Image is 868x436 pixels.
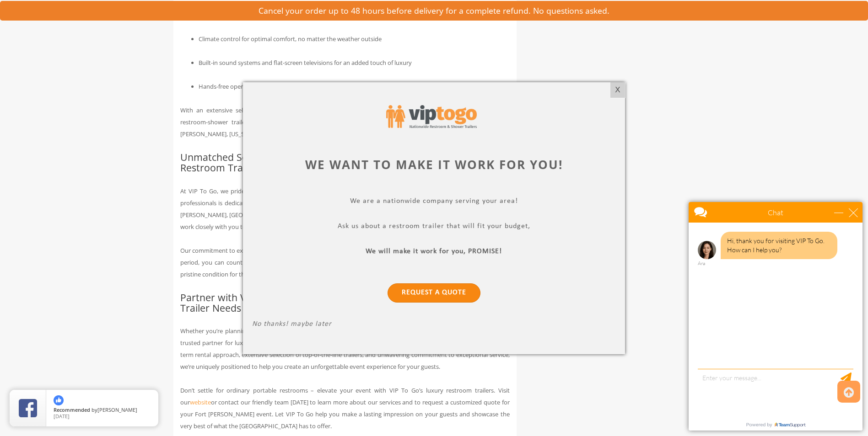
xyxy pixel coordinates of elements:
[611,82,625,98] div: X
[54,413,70,420] span: [DATE]
[366,247,502,255] b: We will make it work for you, PROMISE!
[54,395,64,405] img: thumbs up icon
[252,197,616,207] p: We are a nationwide company serving your area!
[386,105,477,128] img: viptogo logo
[97,406,137,413] span: [PERSON_NAME]
[54,406,90,413] span: Recommended
[252,319,616,330] p: No thanks! maybe later
[252,222,616,232] p: Ask us about a restroom trailer that will fit your budget,
[683,197,868,436] iframe: Live Chat Box
[54,407,151,414] span: by
[388,283,480,302] a: Request a Quote
[19,399,37,417] img: Review Rating
[252,156,616,173] div: We want to make it work for you!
